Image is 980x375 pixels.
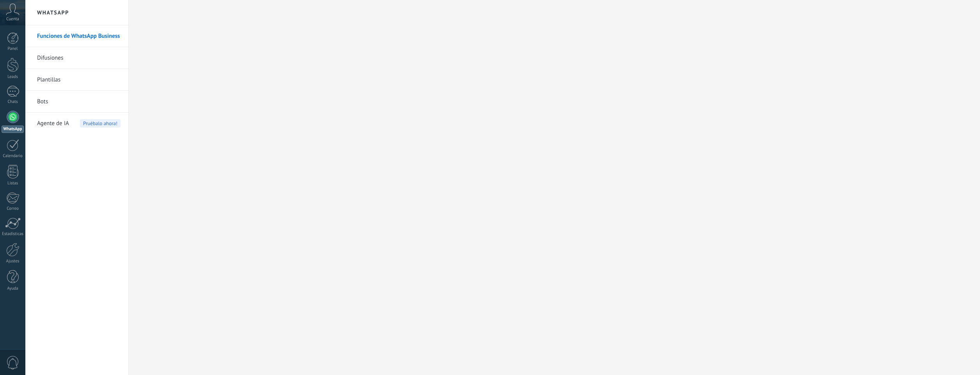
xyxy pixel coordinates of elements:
div: Calendario [2,154,24,159]
a: Difusiones [37,47,121,69]
li: Agente de IA [25,113,128,134]
a: Funciones de WhatsApp Business [37,25,121,47]
a: Bots [37,91,121,113]
div: Leads [2,74,24,80]
div: Ajustes [2,259,24,264]
a: Agente de IAPruébalo ahora! [37,113,121,134]
li: Difusiones [25,47,128,69]
li: Plantillas [25,69,128,91]
li: Bots [25,91,128,113]
div: Listas [2,181,24,186]
span: Agente de IA [37,113,69,134]
span: Pruébalo ahora! [80,119,121,127]
div: Estadísticas [2,232,24,237]
a: Plantillas [37,69,121,91]
div: Ayuda [2,286,24,291]
li: Funciones de WhatsApp Business [25,25,128,47]
span: Cuenta [6,17,19,22]
div: WhatsApp [2,126,24,133]
div: Chats [2,99,24,104]
div: Panel [2,46,24,51]
div: Correo [2,206,24,211]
